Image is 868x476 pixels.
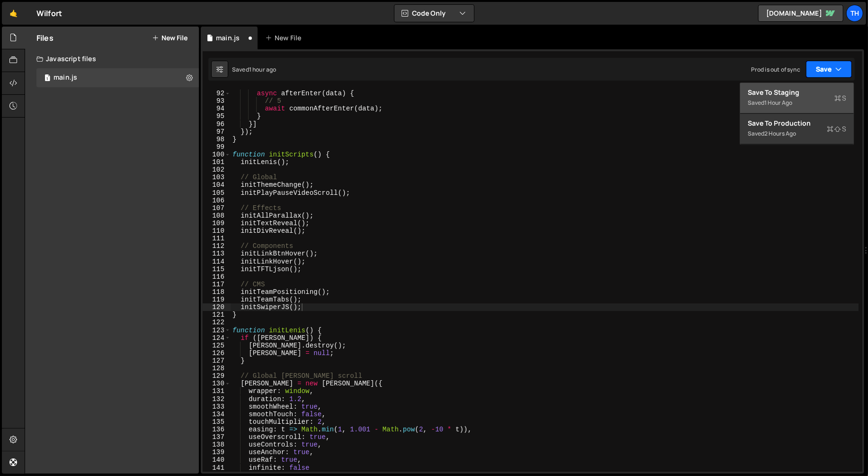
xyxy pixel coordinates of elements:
[203,97,231,105] div: 93
[203,143,231,151] div: 99
[203,342,231,349] div: 125
[764,129,796,137] div: 2 hours ago
[203,411,231,418] div: 134
[751,65,800,73] div: Prod is out of sync
[203,136,231,143] div: 98
[203,120,231,128] div: 96
[827,124,846,134] span: S
[203,464,231,472] div: 141
[25,49,199,68] div: Javascript files
[203,288,231,296] div: 118
[203,112,231,120] div: 95
[203,227,231,235] div: 110
[203,327,231,334] div: 123
[203,242,231,250] div: 112
[36,68,199,87] div: 16468/44594.js
[806,61,852,78] button: Save
[203,303,231,311] div: 120
[748,119,846,128] div: Save to Production
[758,5,843,22] a: [DOMAIN_NAME]
[748,97,846,109] div: Saved
[203,197,231,204] div: 106
[203,220,231,227] div: 109
[203,372,231,380] div: 129
[54,73,77,82] div: main.js
[846,5,863,22] a: Th
[203,403,231,411] div: 133
[203,349,231,357] div: 126
[2,2,25,25] a: 🤙
[203,235,231,242] div: 111
[203,311,231,319] div: 121
[203,449,231,456] div: 139
[203,166,231,174] div: 102
[203,90,231,97] div: 92
[45,75,50,82] span: 1
[203,433,231,441] div: 137
[203,281,231,288] div: 117
[232,65,276,73] div: Saved
[834,93,846,103] span: S
[203,258,231,265] div: 114
[249,65,277,73] div: 1 hour ago
[36,8,62,19] div: Wilfort
[203,250,231,257] div: 113
[203,105,231,112] div: 94
[203,265,231,273] div: 115
[203,273,231,281] div: 116
[216,33,240,43] div: main.js
[203,456,231,464] div: 140
[203,189,231,197] div: 105
[394,5,474,22] button: Code Only
[203,357,231,365] div: 127
[203,181,231,189] div: 104
[203,128,231,136] div: 97
[203,365,231,372] div: 128
[203,174,231,181] div: 103
[203,395,231,403] div: 132
[740,114,854,145] button: Save to ProductionS Saved2 hours ago
[740,83,854,114] button: Save to StagingS Saved1 hour ago
[203,426,231,433] div: 136
[203,418,231,426] div: 135
[203,380,231,387] div: 130
[203,319,231,326] div: 122
[203,387,231,395] div: 131
[36,33,54,43] h2: Files
[203,334,231,342] div: 124
[265,33,305,43] div: New File
[203,441,231,449] div: 138
[203,158,231,166] div: 101
[748,88,846,97] div: Save to Staging
[203,212,231,220] div: 108
[764,99,792,107] div: 1 hour ago
[203,296,231,303] div: 119
[203,151,231,158] div: 100
[203,204,231,212] div: 107
[748,128,846,139] div: Saved
[152,34,188,42] button: New File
